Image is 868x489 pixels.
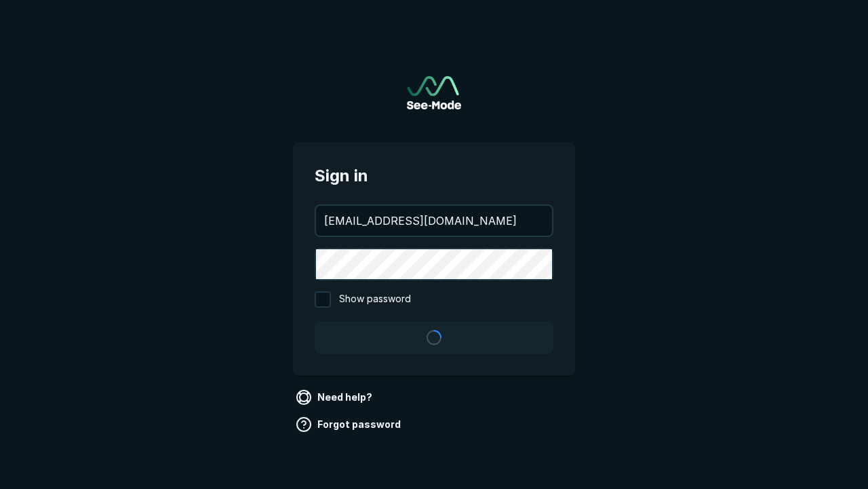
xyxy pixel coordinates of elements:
a: Go to sign in [407,76,461,109]
img: See-Mode Logo [407,76,461,109]
a: Forgot password [293,414,406,435]
a: Need help? [293,386,378,408]
input: your@email.com [316,206,552,236]
span: Sign in [315,164,553,188]
span: Show password [339,291,411,308]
